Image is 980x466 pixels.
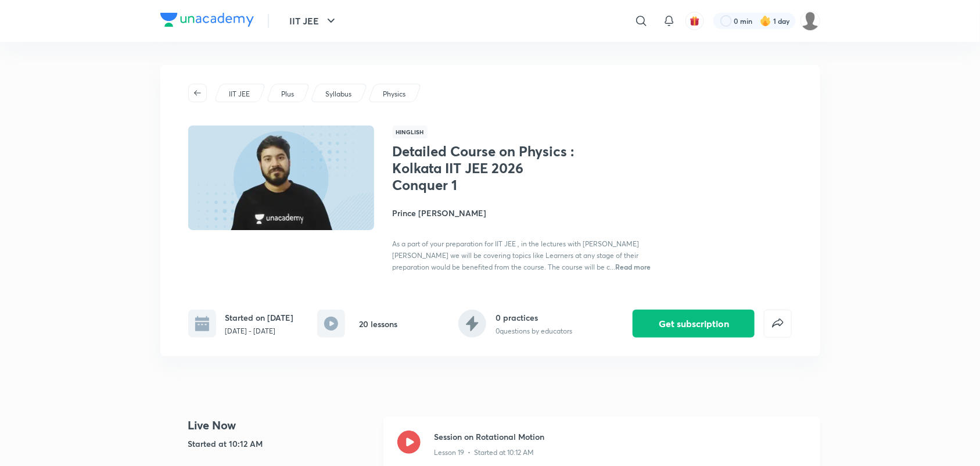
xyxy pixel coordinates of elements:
[393,126,428,138] span: Hinglish
[281,89,294,99] p: Plus
[188,438,374,450] h5: Started at 10:12 AM
[188,417,374,434] h4: Live Now
[380,89,407,99] a: Physics
[279,89,296,99] a: Plus
[325,89,351,99] p: Syllabus
[160,13,254,30] a: Company Logo
[690,16,700,26] img: avatar
[323,89,353,99] a: Syllabus
[283,9,345,33] button: IIT JEE
[383,89,405,99] p: Physics
[800,11,820,31] img: Sudipta Bose
[225,326,294,336] p: [DATE] - [DATE]
[685,12,704,30] button: avatar
[760,15,771,27] img: streak
[496,326,572,336] p: 0 questions by educators
[393,239,640,271] span: As a part of your preparation for IIT JEE , in the lectures with [PERSON_NAME] [PERSON_NAME] we w...
[186,124,375,231] img: Thumbnail
[393,143,583,193] h1: Detailed Course on Physics : Kolkata IIT JEE 2026 Conquer 1
[225,311,294,324] h6: Started on [DATE]
[160,13,254,27] img: Company Logo
[393,207,653,219] h4: Prince [PERSON_NAME]
[496,311,572,324] h6: 0 practices
[764,310,792,338] button: false
[633,310,755,338] button: Get subscription
[229,89,250,99] p: IIT JEE
[435,447,534,458] p: Lesson 19 • Started at 10:12 AM
[435,431,806,443] h3: Session on Rotational Motion
[359,318,397,330] h6: 20 lessons
[227,89,252,99] a: IIT JEE
[616,262,651,271] span: Read more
